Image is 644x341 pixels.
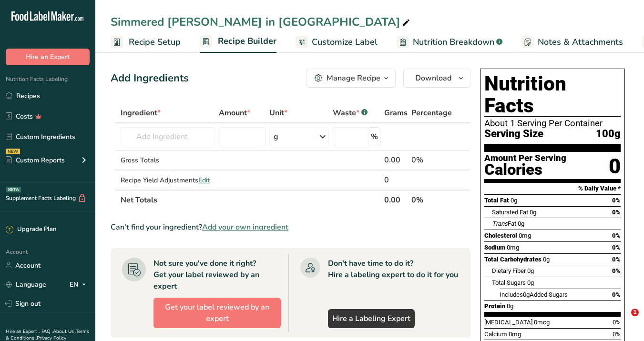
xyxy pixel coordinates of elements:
[384,154,408,166] div: 0.00
[519,232,531,239] span: 0mg
[307,69,396,88] button: Manage Recipe
[328,309,415,328] a: Hire a Labeling Expert
[296,31,378,53] a: Customize Label
[484,302,505,310] span: Protein
[612,209,621,216] span: 0%
[612,309,634,331] iframe: Intercom live chat
[484,319,532,326] span: [MEDICAL_DATA]
[153,258,281,292] div: Not sure you've done it right? Get your label reviewed by an expert
[382,190,409,210] th: 0.00
[384,174,408,186] div: 0
[269,107,287,119] span: Unit
[484,256,542,263] span: Total Carbohydrates
[219,107,250,119] span: Amount
[492,267,526,274] span: Dietary Fiber
[111,13,412,30] div: Simmered [PERSON_NAME] in [GEOGRAPHIC_DATA]
[534,319,550,326] span: 0mcg
[121,175,215,185] div: Recipe Yield Adjustments
[6,225,56,234] div: Upgrade Plan
[6,149,20,154] div: NEW
[53,328,76,335] a: About Us .
[6,187,21,192] div: BETA
[612,197,621,204] span: 0%
[484,73,621,117] h1: Nutrition Facts
[527,267,534,274] span: 0g
[484,183,621,194] section: % Daily Value *
[397,31,502,53] a: Nutrition Breakdown
[543,256,550,263] span: 0g
[200,30,276,53] a: Recipe Builder
[121,107,161,119] span: Ingredient
[511,197,517,204] span: 0g
[121,155,215,165] div: Gross Totals
[119,190,382,210] th: Net Totals
[6,328,40,335] a: Hire an Expert .
[218,35,276,48] span: Recipe Builder
[492,209,528,216] span: Saturated Fat
[158,301,276,324] span: Get your label reviewed by an expert
[518,220,524,227] span: 0g
[613,331,621,338] span: 0%
[507,244,519,251] span: 0mg
[312,36,378,49] span: Customize Label
[492,279,526,286] span: Total Sugars
[492,220,516,227] span: Fat
[41,328,53,335] a: FAQ .
[538,36,623,49] span: Notes & Attachments
[596,128,621,140] span: 100g
[384,107,408,119] span: Grams
[70,279,90,290] div: EN
[609,154,621,179] div: 0
[111,31,181,53] a: Recipe Setup
[509,331,521,338] span: 0mg
[111,221,470,233] div: Can't find your ingredient?
[129,36,181,49] span: Recipe Setup
[631,309,639,316] span: 1
[484,197,509,204] span: Total Fat
[492,220,508,227] i: Trans
[198,176,210,185] span: Edit
[612,232,621,239] span: 0%
[484,232,517,239] span: Cholesterol
[409,190,454,210] th: 0%
[523,291,530,298] span: 0g
[411,107,452,119] span: Percentage
[484,128,543,140] span: Serving Size
[403,69,470,88] button: Download
[153,298,281,328] button: Get your label reviewed by an expert
[415,72,451,84] span: Download
[6,276,46,293] a: Language
[328,258,458,281] div: Don't have time to do it? Hire a labeling expert to do it for you
[484,331,507,338] span: Calcium
[411,154,452,166] div: 0%
[500,291,568,298] span: Includes Added Sugars
[484,154,566,163] div: Amount Per Serving
[527,279,534,286] span: 0g
[612,244,621,251] span: 0%
[507,302,513,310] span: 0g
[327,72,380,84] div: Manage Recipe
[6,49,90,65] button: Hire an Expert
[484,163,566,177] div: Calories
[612,256,621,263] span: 0%
[111,70,189,86] div: Add Ingredients
[521,31,623,53] a: Notes & Attachments
[333,107,368,119] div: Waste
[484,244,505,251] span: Sodium
[612,291,621,298] span: 0%
[413,36,494,49] span: Nutrition Breakdown
[202,221,288,233] span: Add your own ingredient
[530,209,536,216] span: 0g
[274,131,278,142] div: g
[121,127,215,146] input: Add Ingredient
[612,267,621,274] span: 0%
[6,155,65,165] div: Custom Reports
[484,119,621,128] div: About 1 Serving Per Container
